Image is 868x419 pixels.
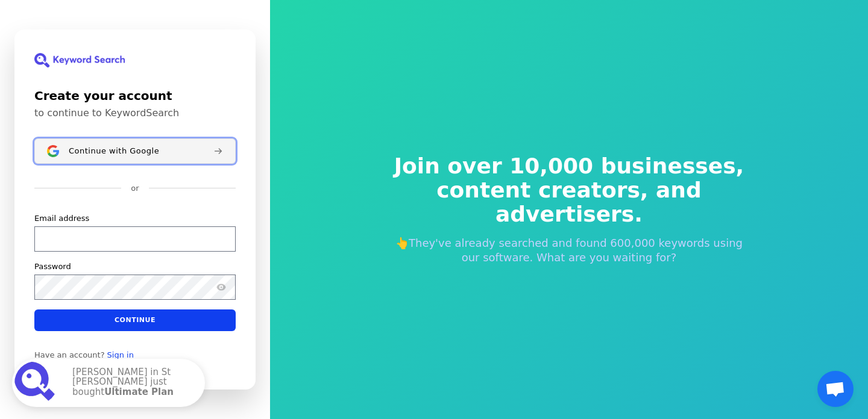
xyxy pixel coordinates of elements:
[104,386,174,397] strong: Ultimate Plan
[817,371,854,407] a: Open chat
[131,183,139,194] p: or
[72,367,193,399] p: [PERSON_NAME] in St [PERSON_NAME] just bought
[34,350,105,360] span: Have an account?
[34,87,236,105] h1: Create your account
[386,236,752,265] p: 👆They've already searched and found 600,000 keywords using our software. What are you waiting for?
[47,145,59,157] img: Sign in with Google
[34,261,71,272] label: Password
[386,178,752,226] span: content creators, and advertisers.
[34,107,236,119] p: to continue to KeywordSearch
[386,154,752,178] span: Join over 10,000 businesses,
[69,146,159,156] span: Continue with Google
[107,350,134,360] a: Sign in
[34,309,236,331] button: Continue
[34,138,236,164] button: Sign in with GoogleContinue with Google
[214,280,228,294] button: Show password
[14,361,58,405] img: Ultimate Plan
[34,53,125,67] img: KeywordSearch
[34,213,89,224] label: Email address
